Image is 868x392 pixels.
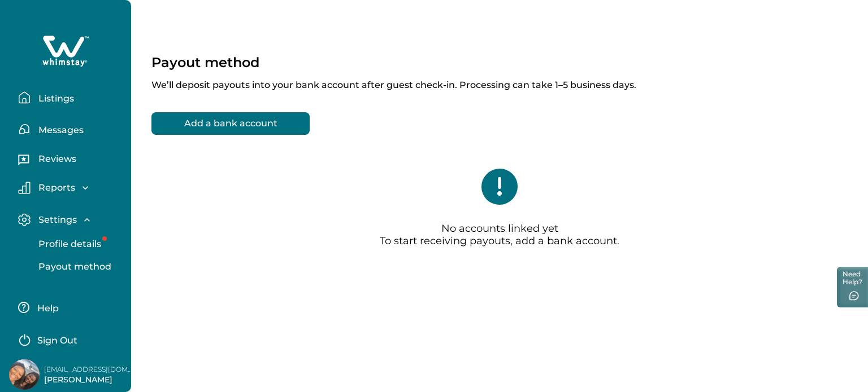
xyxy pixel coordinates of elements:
[35,261,111,272] p: Payout method
[18,213,122,226] button: Settings
[26,256,130,278] button: Payout method
[18,233,122,278] div: Settings
[44,375,134,386] p: [PERSON_NAME]
[9,359,40,390] img: Whimstay Host
[35,153,76,165] p: Reviews
[18,182,122,194] button: Reports
[151,112,310,135] button: Add a bank account
[26,233,130,256] button: Profile details
[35,125,84,136] p: Messages
[35,93,74,104] p: Listings
[44,364,134,375] p: [EMAIL_ADDRESS][DOMAIN_NAME]
[37,335,77,346] p: Sign Out
[18,296,118,319] button: Help
[380,223,619,248] p: No accounts linked yet To start receiving payouts, add a bank account.
[35,214,77,226] p: Settings
[18,86,122,109] button: Listings
[35,182,75,193] p: Reports
[35,239,101,250] p: Profile details
[34,303,59,314] p: Help
[18,328,118,350] button: Sign Out
[151,54,259,71] p: Payout method
[18,118,122,140] button: Messages
[18,149,122,172] button: Reviews
[151,71,848,91] p: We’ll deposit payouts into your bank account after guest check-in. Processing can take 1–5 busine...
